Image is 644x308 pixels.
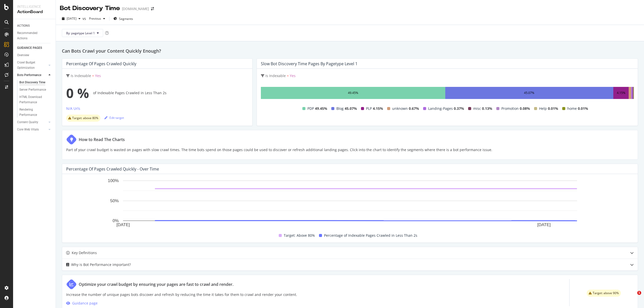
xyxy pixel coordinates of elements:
[17,30,47,41] div: Recommended Actions
[265,73,286,78] span: Is Indexable
[17,23,52,28] a: ACTIONS
[17,73,41,78] div: Bots Performance
[66,292,297,298] p: Increase the number of unique pages bots discover and refresh by reducing the time it takes for t...
[17,60,44,71] div: Crawl Budget Optimization
[19,87,46,92] div: Server Performance
[17,53,29,58] div: Overview
[104,116,124,120] div: Edit target
[287,73,289,78] span: =
[17,60,47,71] a: Crawl Budget Optimization
[112,219,119,223] text: 0%
[392,106,408,112] span: unknown
[348,90,358,96] div: 49.45%
[17,45,52,51] a: GUIDANCE PAGES
[307,106,314,112] span: PDP
[151,7,154,11] div: arrow-right-arrow-left
[19,94,49,105] div: HTML Download Performance
[345,106,357,112] span: 45.07%
[79,281,233,287] div: Optimize your crawl budget by ensuring your pages are fast to crawl and render.
[473,106,481,112] span: misc
[111,15,135,23] button: Segments
[567,106,577,112] span: home
[66,301,98,305] a: Guidance page
[428,106,453,112] span: Landing-Pages
[66,61,136,66] div: Percentage of Pages Crawled Quickly
[66,31,95,35] span: By: pagetype Level 1
[72,300,98,306] div: Guidance page
[17,127,47,132] a: Core Web Vitals
[627,291,639,303] iframe: Intercom live chat
[66,147,492,153] p: Part of your crawl budget is wasted on pages with slow crawl times. The time bots spend on those ...
[637,291,641,295] span: 1
[66,166,159,172] div: Percentage of Pages Crawled Quickly - Over Time
[66,83,248,103] div: of Indexable Pages Crawled in Less Than 2s
[17,120,38,125] div: Content Quality
[62,29,103,37] button: By: pagetype Level 1
[108,179,119,183] text: 100%
[60,15,83,23] button: [DATE]
[72,250,97,256] div: Key Definitions
[520,106,530,112] span: 0.08%
[19,87,52,92] a: Server Performance
[66,115,100,122] div: warning label
[72,117,98,120] span: Target: above 80%
[17,120,47,125] a: Content Quality
[62,47,638,54] h2: Can Bots Crawl your Content Quickly Enough?
[17,45,42,51] div: GUIDANCE PAGES
[315,106,327,112] span: 49.45%
[66,178,634,228] svg: A chart.
[116,222,130,227] text: [DATE]
[87,16,101,21] span: Previous
[501,106,519,112] span: Promotion
[92,73,94,78] span: =
[19,107,48,118] div: Rendering Performance
[373,106,383,112] span: 4.15%
[19,80,45,85] div: Bot Discovery Time
[17,73,47,78] a: Bots Performance
[66,106,80,111] div: N/A Urls
[366,106,372,112] span: PLP
[336,106,344,112] span: Blog
[122,6,149,11] div: [DOMAIN_NAME]
[119,17,133,21] span: Segments
[409,106,419,112] span: 0.67%
[548,106,558,112] span: 0.01%
[537,222,551,227] text: [DATE]
[79,136,125,143] div: How to Read The Charts
[17,53,52,58] a: Overview
[71,262,131,268] div: Why is Bot Performance important?
[67,16,76,21] span: 2025 Aug. 29th
[19,94,52,105] a: HTML Download Performance
[60,4,120,13] div: Bot Discovery Time
[71,73,91,78] span: Is Indexable
[17,23,30,28] div: ACTIONS
[17,9,52,15] div: ActionBoard
[66,106,80,114] button: N/A Urls
[593,292,619,295] span: Target: above 90%
[539,106,547,112] span: Help
[524,90,534,96] div: 45.07%
[284,232,315,238] span: Target: Above 80%
[66,83,89,103] span: 0 %
[324,232,417,238] span: Percentage of Indexable Pages Crawled in Less Than 2s
[110,198,119,203] text: 50%
[19,80,52,85] a: Bot Discovery Time
[454,106,464,112] span: 0.37%
[587,290,621,297] div: warning label
[261,61,357,66] div: Slow Bot Discovery Time Pages by pagetype Level 1
[17,30,52,41] a: Recommended Actions
[95,73,101,78] span: Yes
[617,90,625,96] div: 4.15%
[104,114,124,122] button: Edit target
[290,73,296,78] span: Yes
[482,106,492,112] span: 0.13%
[578,106,588,112] span: 0.01%
[87,15,107,23] button: Previous
[17,4,52,9] div: Intelligence
[83,16,87,21] span: vs
[19,107,52,118] a: Rendering Performance
[17,127,39,132] div: Core Web Vitals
